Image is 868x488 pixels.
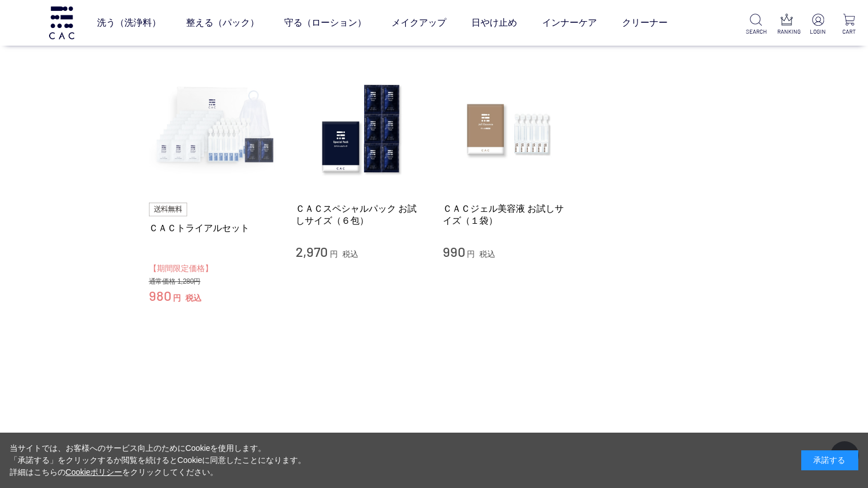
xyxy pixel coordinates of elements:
span: 税込 [342,249,358,259]
a: ＣＡＣジェル美容液 お試しサイズ（１袋） [443,203,573,227]
a: LOGIN [808,14,828,36]
a: SEARCH [746,14,766,36]
img: ＣＡＣスペシャルパック お試しサイズ（６包） [296,64,426,194]
a: メイクアップ [391,7,446,39]
a: インナーケア [542,7,597,39]
img: ＣＡＣトライアルセット [149,64,279,194]
img: 送料無料 [149,203,188,216]
a: Cookieポリシー [66,467,123,477]
span: 990 [443,243,465,260]
span: 円 [330,249,338,259]
span: 2,970 [296,243,328,260]
a: クリーナー [622,7,668,39]
a: 洗う（洗浄料） [97,7,161,39]
p: SEARCH [746,27,766,36]
div: 通常価格 1,280円 [149,277,279,287]
a: ＣＡＣスペシャルパック お試しサイズ（６包） [296,203,426,227]
span: 税込 [185,293,201,303]
span: 円 [467,249,475,259]
a: CART [839,14,859,36]
a: 守る（ローション） [284,7,366,39]
span: 980 [149,287,171,304]
div: 【期間限定価格】 [149,262,279,275]
a: 整える（パック） [186,7,259,39]
p: CART [839,27,859,36]
p: LOGIN [808,27,828,36]
a: RANKING [777,14,797,36]
a: ＣＡＣトライアルセット [149,222,279,234]
a: 日やけ止め [471,7,517,39]
span: 税込 [479,249,495,259]
p: RANKING [777,27,797,36]
div: 承諾する [801,450,858,470]
img: logo [47,6,76,39]
span: 円 [173,293,181,303]
img: ＣＡＣジェル美容液 お試しサイズ（１袋） [443,64,573,194]
div: 当サイトでは、お客様へのサービス向上のためにCookieを使用します。 「承諾する」をクリックするか閲覧を続けるとCookieに同意したことになります。 詳細はこちらの をクリックしてください。 [10,442,306,478]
